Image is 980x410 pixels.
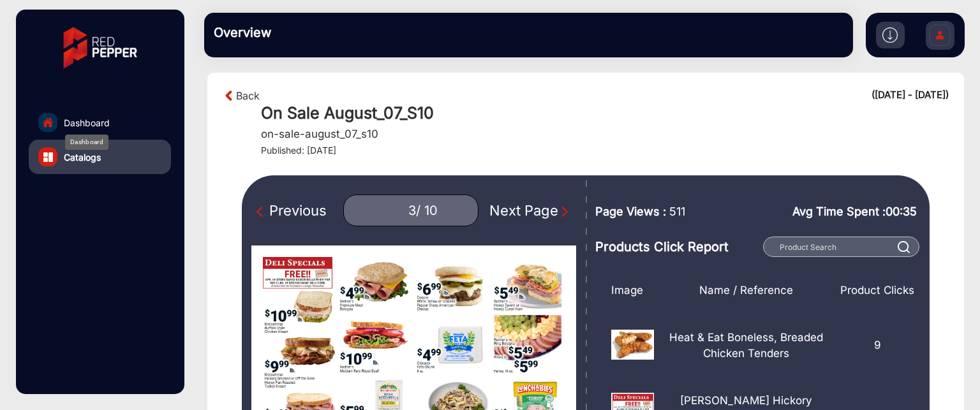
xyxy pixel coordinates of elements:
img: Next Page [558,205,571,218]
span: 00:35 [886,205,917,218]
img: h2download.svg [882,27,898,43]
a: Back [236,88,260,103]
img: Previous Page [256,205,269,218]
span: Catalogs [64,150,101,164]
div: ([DATE] - [DATE]) [872,88,949,103]
img: home [42,117,54,128]
div: Name / Reference [654,282,838,299]
img: arrow-left-1.svg [223,88,236,103]
div: / 10 [416,203,438,219]
a: Catalogs [29,140,171,174]
div: Product Clicks [838,282,917,299]
div: Next Page [489,200,571,221]
input: Product Search [763,237,919,257]
span: 511 [669,203,685,220]
p: Heat & Eat Boneless, Breaded Chicken Tenders [664,330,828,362]
span: Page Views : [595,203,666,220]
div: Previous [256,200,327,221]
h4: Published: [DATE] [261,145,949,156]
div: 9 [838,330,917,362]
img: Sign%20Up.svg [926,15,953,59]
img: vmg-logo [54,16,146,80]
h5: on-sale-august_07_s10 [261,128,378,140]
div: Image [602,282,654,299]
a: Dashboard [29,105,171,140]
div: Dashboard [65,135,108,150]
span: Avg Time Spent : [792,203,886,220]
img: 175382400300092.png [611,330,654,360]
img: catalog [43,152,53,162]
h3: Overview [214,25,392,40]
span: Dashboard [64,116,110,129]
img: prodSearch%20_white.svg [898,241,910,253]
h3: Products Click Report [595,239,759,254]
h1: On Sale August_07_S10 [261,103,949,122]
